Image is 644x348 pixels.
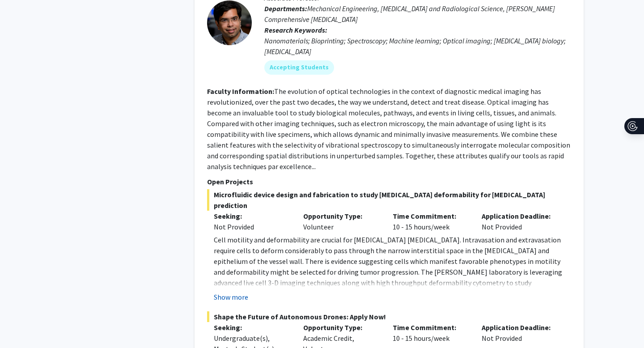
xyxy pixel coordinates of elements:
[207,311,571,322] span: Shape the Future of Autonomous Drones: Apply Now!
[482,211,558,221] p: Application Deadline:
[264,4,555,24] span: Mechanical Engineering, [MEDICAL_DATA] and Radiological Science, [PERSON_NAME] Comprehensive [MED...
[303,211,379,221] p: Opportunity Type:
[207,87,274,96] b: Faculty Information:
[393,322,469,333] p: Time Commitment:
[214,221,290,232] div: Not Provided
[207,176,571,187] p: Open Projects
[264,4,307,13] b: Departments:
[207,87,570,171] fg-read-more: The evolution of optical technologies in the context of diagnostic medical imaging has revolution...
[386,211,475,232] div: 10 - 15 hours/week
[475,211,564,232] div: Not Provided
[264,35,571,57] div: Nanomaterials; Bioprinting; Spectroscopy; Machine learning; Optical imaging; [MEDICAL_DATA] biolo...
[297,211,386,232] div: Volunteer
[214,234,571,299] p: Cell motility and deformability are crucial for [MEDICAL_DATA] [MEDICAL_DATA]. Intravasation and ...
[7,308,38,341] iframe: Chat
[214,292,248,302] button: Show more
[214,211,290,221] p: Seeking:
[264,60,334,75] mat-chip: Accepting Students
[264,25,327,34] b: Research Keywords:
[214,322,290,333] p: Seeking:
[207,189,571,211] span: Microfluidic device design and fabrication to study [MEDICAL_DATA] deformability for [MEDICAL_DAT...
[482,322,558,333] p: Application Deadline:
[303,322,379,333] p: Opportunity Type:
[393,211,469,221] p: Time Commitment:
